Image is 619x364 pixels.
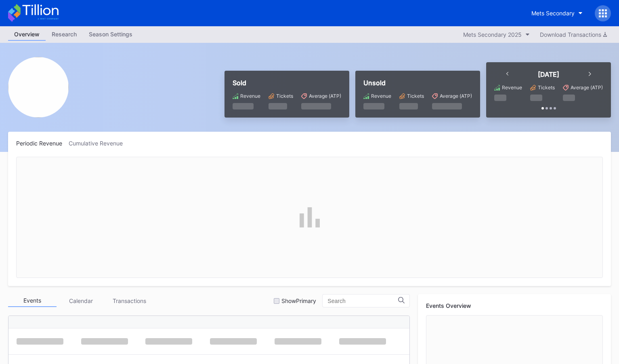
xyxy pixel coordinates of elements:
[538,70,559,78] div: [DATE]
[16,140,69,147] div: Periodic Revenue
[69,140,129,147] div: Cumulative Revenue
[46,28,83,41] a: Research
[426,302,603,309] div: Events Overview
[8,28,46,41] a: Overview
[309,93,341,99] div: Average (ATP)
[281,297,316,304] div: Show Primary
[8,295,57,307] div: Events
[502,84,522,90] div: Revenue
[46,28,83,40] div: Research
[540,31,607,38] div: Download Transactions
[407,93,424,99] div: Tickets
[105,295,153,307] div: Transactions
[363,79,472,87] div: Unsold
[463,31,522,38] div: Mets Secondary 2025
[233,79,341,87] div: Sold
[531,10,575,17] div: Mets Secondary
[83,28,138,41] a: Season Settings
[536,29,611,40] button: Download Transactions
[525,6,589,21] button: Mets Secondary
[327,298,398,304] input: Search
[276,93,293,99] div: Tickets
[459,29,534,40] button: Mets Secondary 2025
[371,93,391,99] div: Revenue
[240,93,260,99] div: Revenue
[571,84,603,90] div: Average (ATP)
[538,84,555,90] div: Tickets
[440,93,472,99] div: Average (ATP)
[57,295,105,307] div: Calendar
[83,28,138,40] div: Season Settings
